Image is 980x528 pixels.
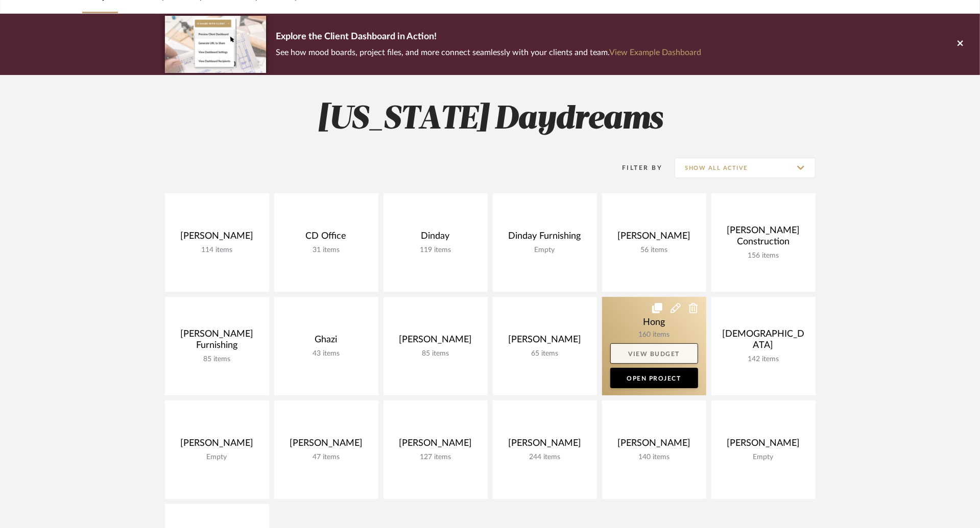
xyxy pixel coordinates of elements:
[392,334,480,349] div: [PERSON_NAME]
[173,355,261,364] div: 85 items
[173,329,261,355] div: [PERSON_NAME] Furnishing
[282,438,370,453] div: [PERSON_NAME]
[720,438,807,453] div: [PERSON_NAME]
[173,231,261,246] div: [PERSON_NAME]
[501,334,589,349] div: [PERSON_NAME]
[720,329,807,355] div: [DEMOGRAPHIC_DATA]
[610,48,702,57] a: View Example Dashboard
[392,231,480,246] div: Dinday
[720,355,807,364] div: 142 items
[610,453,698,462] div: 140 items
[501,438,589,453] div: [PERSON_NAME]
[173,438,261,453] div: [PERSON_NAME]
[276,29,702,45] p: Explore the Client Dashboard in Action!
[282,246,370,255] div: 31 items
[276,45,702,60] p: See how mood boards, project files, and more connect seamlessly with your clients and team.
[392,349,480,358] div: 85 items
[720,252,807,260] div: 156 items
[392,453,480,462] div: 127 items
[610,368,698,388] a: Open Project
[123,100,858,139] h2: [US_STATE] Daydreams
[720,453,807,462] div: Empty
[392,246,480,255] div: 119 items
[282,453,370,462] div: 47 items
[282,334,370,349] div: Ghazi
[282,349,370,358] div: 43 items
[173,453,261,462] div: Empty
[165,16,266,72] img: d5d033c5-7b12-40c2-a960-1ecee1989c38.png
[282,231,370,246] div: CD Office
[501,246,589,255] div: Empty
[501,453,589,462] div: 244 items
[610,438,698,453] div: [PERSON_NAME]
[173,246,261,255] div: 114 items
[610,246,698,255] div: 56 items
[392,438,480,453] div: [PERSON_NAME]
[609,163,663,173] div: Filter By
[610,343,698,364] a: View Budget
[610,231,698,246] div: [PERSON_NAME]
[501,349,589,358] div: 65 items
[501,231,589,246] div: Dinday Furnishing
[720,225,807,252] div: [PERSON_NAME] Construction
